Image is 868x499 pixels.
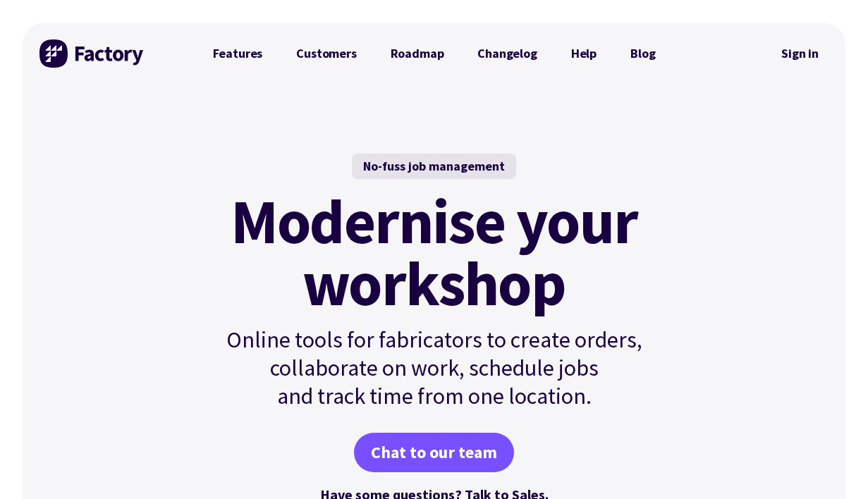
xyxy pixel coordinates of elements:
a: Changelog [460,39,554,68]
iframe: Chat Widget [797,431,868,499]
a: Chat to our team [354,433,514,472]
img: Factory [39,39,145,68]
a: Customers [279,39,373,68]
p: Online tools for fabricators to create orders, collaborate on work, schedule jobs and track time ... [196,326,673,410]
nav: Primary Navigation [196,39,673,68]
div: No-fuss job management [352,154,516,179]
a: Sign in [771,37,829,70]
mark: Modernise your workshop [231,190,637,314]
a: Roadmap [374,39,461,68]
nav: Secondary Navigation [771,37,829,70]
a: Features [196,39,280,68]
a: Help [554,39,613,68]
a: Blog [613,39,672,68]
